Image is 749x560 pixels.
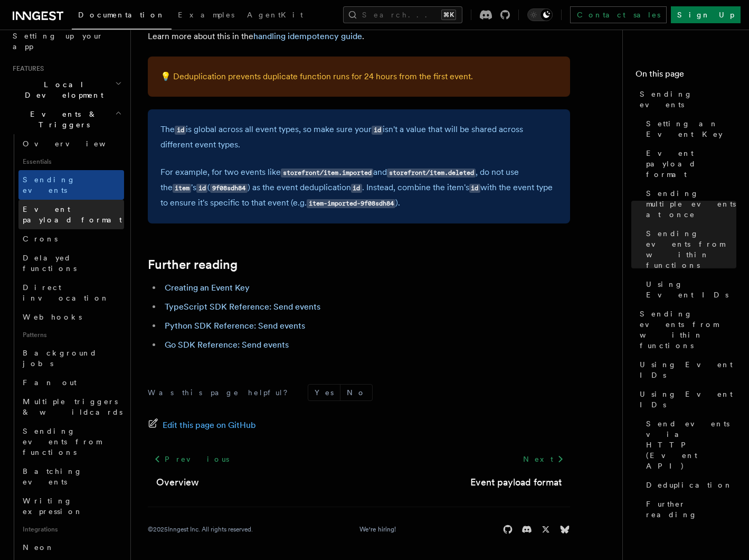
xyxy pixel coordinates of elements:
[646,148,736,180] span: Event payload format
[646,279,736,300] span: Using Event IDs
[23,235,58,243] span: Crons
[570,6,667,23] a: Contact sales
[18,538,124,557] a: Neon
[340,385,372,400] button: No
[646,228,736,270] span: Sending events from within functions
[372,126,383,135] code: id
[72,3,172,30] a: Documentation
[13,32,103,51] span: Setting up your app
[23,349,97,368] span: Background jobs
[148,525,253,534] div: © 2025 Inngest Inc. All rights reserved.
[671,6,741,23] a: Sign Up
[178,11,234,19] span: Examples
[469,184,480,193] code: id
[18,373,124,392] a: Fan out
[253,31,362,41] a: handling idempotency guide
[640,309,736,351] span: Sending events from within functions
[23,139,131,148] span: Overview
[640,89,736,110] span: Sending events
[148,29,570,44] p: Learn more about this in the .
[642,475,736,494] a: Deduplication
[642,494,736,524] a: Further reading
[23,313,82,321] span: Webhooks
[78,11,165,19] span: Documentation
[646,118,736,139] span: Setting an Event Key
[18,248,124,278] a: Delayed functions
[18,422,124,462] a: Sending events from functions
[148,387,295,398] p: Was this page helpful?
[148,257,238,272] a: Further reading
[165,302,320,312] a: TypeScript SDK Reference: Send events
[23,205,122,224] span: Event payload format
[8,79,115,100] span: Local Development
[18,200,124,229] a: Event payload format
[441,10,456,20] kbd: ⌘K
[18,521,124,538] span: Integrations
[636,355,736,385] a: Using Event IDs
[160,165,557,211] p: For example, for two events like and , do not use the 's ( ) as the event deduplication . Instead...
[642,275,736,304] a: Using Event IDs
[351,184,362,193] code: id
[517,450,570,469] a: Next
[8,109,115,130] span: Events & Triggers
[165,283,250,293] a: Creating an Event Key
[196,184,207,193] code: id
[8,75,124,105] button: Local Development
[343,6,462,23] button: Search...⌘K
[387,169,476,178] code: storefront/item.deleted
[160,69,557,84] p: 💡 Deduplication prevents duplicate function runs for 24 hours from the first event.
[148,450,235,469] a: Previous
[172,3,241,29] a: Examples
[165,321,305,331] a: Python SDK Reference: Send events
[640,359,736,380] span: Using Event IDs
[646,499,736,520] span: Further reading
[8,26,124,56] a: Setting up your app
[18,307,124,326] a: Webhooks
[23,175,75,194] span: Sending events
[23,543,54,552] span: Neon
[359,525,396,534] a: We're hiring!
[210,184,247,193] code: 9f08sdh84
[160,122,557,152] p: The is global across all event types, so make sure your isn't a value that will be shared across ...
[646,188,736,220] span: Sending multiple events at once
[163,418,256,433] span: Edit this page on GitHub
[175,126,186,135] code: id
[23,378,77,387] span: Fan out
[23,283,109,302] span: Direct invocation
[18,462,124,491] a: Batching events
[527,8,553,21] button: Toggle dark mode
[308,385,340,400] button: Yes
[241,3,309,29] a: AgentKit
[173,184,191,193] code: item
[23,467,82,486] span: Batching events
[18,153,124,170] span: Essentials
[642,114,736,144] a: Setting an Event Key
[23,397,122,416] span: Multiple triggers & wildcards
[18,491,124,521] a: Writing expression
[636,304,736,355] a: Sending events from within functions
[18,134,124,153] a: Overview
[18,170,124,200] a: Sending events
[636,85,736,114] a: Sending events
[18,392,124,422] a: Multiple triggers & wildcards
[636,68,736,85] h4: On this page
[18,343,124,373] a: Background jobs
[642,184,736,224] a: Sending multiple events at once
[148,418,256,433] a: Edit this page on GitHub
[646,480,733,490] span: Deduplication
[470,475,562,490] a: Event payload format
[642,224,736,275] a: Sending events from within functions
[640,389,736,410] span: Using Event IDs
[642,414,736,475] a: Send events via HTTP (Event API)
[23,254,77,273] span: Delayed functions
[8,105,124,134] button: Events & Triggers
[23,497,83,516] span: Writing expression
[165,340,289,350] a: Go SDK Reference: Send events
[307,199,395,208] code: item-imported-9f08sdh84
[642,144,736,184] a: Event payload format
[23,427,101,456] span: Sending events from functions
[18,278,124,307] a: Direct invocation
[18,229,124,248] a: Crons
[636,385,736,414] a: Using Event IDs
[156,475,199,490] a: Overview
